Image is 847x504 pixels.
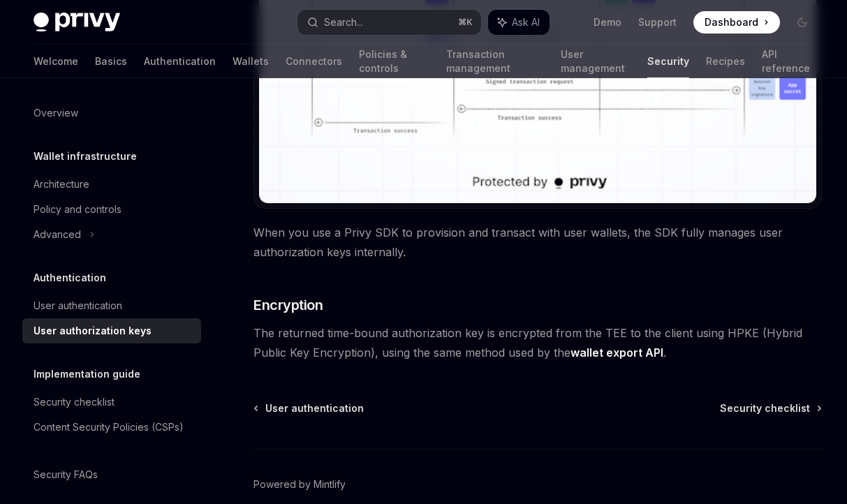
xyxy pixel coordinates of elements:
[22,197,201,222] a: Policy and controls
[34,105,78,121] div: Overview
[324,14,363,31] div: Search...
[255,401,364,415] a: User authentication
[720,401,810,415] span: Security checklist
[253,295,323,315] span: Encryption
[561,45,631,78] a: User management
[34,176,89,193] div: Architecture
[34,13,120,32] img: dark logo
[253,477,346,491] a: Powered by Mintlify
[265,401,364,415] span: User authentication
[34,201,121,218] div: Policy and controls
[34,394,115,410] div: Security checklist
[34,366,140,383] h5: Implementation guide
[22,415,201,440] a: Content Security Policies (CSPs)
[34,148,137,165] h5: Wallet infrastructure
[512,15,540,29] span: Ask AI
[34,466,98,483] div: Security FAQs
[34,226,81,243] div: Advanced
[233,45,269,78] a: Wallets
[359,45,429,78] a: Policies & controls
[22,462,201,487] a: Security FAQs
[22,101,201,126] a: Overview
[458,17,473,28] span: ⌘ K
[22,318,201,343] a: User authorization keys
[594,15,621,29] a: Demo
[253,223,822,262] span: When you use a Privy SDK to provision and transact with user wallets, the SDK fully manages user ...
[95,45,127,78] a: Basics
[22,172,201,197] a: Architecture
[286,45,342,78] a: Connectors
[22,293,201,318] a: User authentication
[706,45,745,78] a: Recipes
[446,45,544,78] a: Transaction management
[297,10,482,35] button: Search...⌘K
[34,419,184,436] div: Content Security Policies (CSPs)
[34,45,78,78] a: Welcome
[570,346,663,360] a: wallet export API
[638,15,677,29] a: Support
[647,45,689,78] a: Security
[34,323,152,339] div: User authorization keys
[253,323,822,362] span: The returned time-bound authorization key is encrypted from the TEE to the client using HPKE (Hyb...
[22,390,201,415] a: Security checklist
[34,297,122,314] div: User authentication
[705,15,758,29] span: Dashboard
[488,10,550,35] button: Ask AI
[762,45,813,78] a: API reference
[144,45,216,78] a: Authentication
[693,11,780,34] a: Dashboard
[720,401,820,415] a: Security checklist
[791,11,813,34] button: Toggle dark mode
[34,269,106,286] h5: Authentication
